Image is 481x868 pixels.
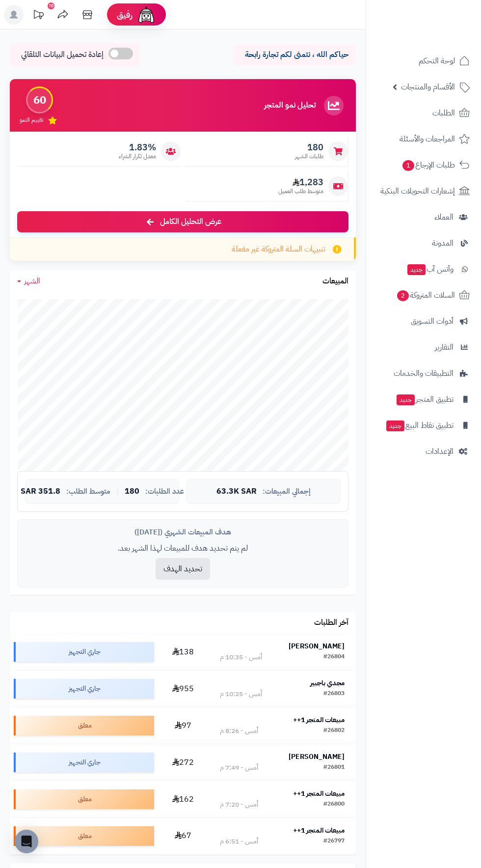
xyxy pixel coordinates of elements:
[372,127,475,151] a: المراجعات والأسئلة
[119,152,156,161] span: معدل تكرار الشراء
[385,419,454,432] span: تطبيق نقاط البيع
[220,837,258,846] div: أمس - 6:51 م
[372,205,475,229] a: العملاء
[26,5,51,27] a: تحديثات المنصة
[66,487,110,496] span: متوسط الطلب:
[434,210,454,224] span: العملاء
[394,366,454,380] span: التطبيقات والخدمات
[158,634,209,670] td: 138
[160,216,221,227] span: عرض التحليل الكامل
[125,487,139,496] span: 180
[289,641,345,651] strong: [PERSON_NAME]
[323,726,345,736] div: #26802
[25,543,341,554] p: لم يتم تحديد هدف للمبيعات لهذا الشهر بعد.
[426,445,454,458] span: الإعدادات
[372,179,475,203] a: إشعارات التحويلات البنكية
[14,716,154,735] div: معلق
[401,158,455,172] span: طلبات الإرجاع
[289,752,345,762] strong: [PERSON_NAME]
[419,54,455,68] span: لوحة التحكم
[220,763,258,773] div: أمس - 7:49 م
[158,744,209,781] td: 272
[293,715,345,725] strong: مبيعات المتجر 1++
[293,788,345,799] strong: مبيعات المتجر 1++
[372,440,475,463] a: الإعدادات
[432,106,455,120] span: الطلبات
[372,362,475,385] a: التطبيقات والخدمات
[407,264,426,275] span: جديد
[396,392,454,406] span: تطبيق المتجر
[232,244,325,255] span: تنبيهات السلة المتروكة غير مفعلة
[14,789,154,809] div: معلق
[372,336,475,359] a: التقارير
[400,132,455,146] span: المراجعات والأسئلة
[310,678,345,688] strong: مجدي باجبير
[158,818,209,854] td: 67
[116,488,119,495] span: |
[48,2,54,9] div: 10
[158,781,209,817] td: 162
[278,177,323,188] span: 1,283
[432,236,454,250] span: المدونة
[401,80,455,94] span: الأقسام والمنتجات
[17,276,40,287] a: الشهر
[372,309,475,333] a: أدوات التسويق
[264,101,316,110] h3: تحليل نمو المتجر
[435,340,454,354] span: التقارير
[293,825,345,836] strong: مبيعات المتجر 1++
[372,257,475,281] a: وآتس آبجديد
[295,152,323,161] span: طلبات الشهر
[220,689,262,699] div: أمس - 10:25 م
[158,671,209,707] td: 955
[220,726,258,736] div: أمس - 8:26 م
[20,116,43,124] span: تقييم النمو
[372,231,475,255] a: المدونة
[397,290,409,301] span: 2
[372,388,475,411] a: تطبيق المتجرجديد
[406,262,454,276] span: وآتس آب
[314,618,348,627] h3: آخر الطلبات
[136,5,156,25] img: ai-face.png
[216,487,257,496] span: 63.3K SAR
[322,277,348,286] h3: المبيعات
[25,527,341,537] div: هدف المبيعات الشهري ([DATE])
[263,487,311,496] span: إجمالي المبيعات:
[372,49,475,73] a: لوحة التحكم
[380,184,455,198] span: إشعارات التحويلات البنكية
[411,314,454,328] span: أدوات التسويق
[372,153,475,177] a: طلبات الإرجاع1
[220,800,258,810] div: أمس - 7:20 م
[15,830,38,853] div: Open Intercom Messenger
[323,763,345,773] div: #26801
[24,275,40,287] span: الشهر
[323,800,345,810] div: #26800
[21,49,104,60] span: إعادة تحميل البيانات التلقائي
[397,394,415,405] span: جديد
[323,837,345,846] div: #26797
[156,558,210,580] button: تحديد الهدف
[17,211,348,232] a: عرض التحليل الكامل
[14,826,154,846] div: معلق
[372,283,475,307] a: السلات المتروكة2
[386,420,404,431] span: جديد
[323,652,345,662] div: #26804
[220,652,262,662] div: أمس - 10:35 م
[396,288,455,302] span: السلات المتروكة
[21,487,60,496] span: 351.8 SAR
[372,414,475,437] a: تطبيق نقاط البيعجديد
[14,753,154,772] div: جاري التجهيز
[295,142,323,153] span: 180
[119,142,156,153] span: 1.83%
[372,101,475,125] a: الطلبات
[145,487,184,496] span: عدد الطلبات:
[240,49,348,60] p: حياكم الله ، نتمنى لكم تجارة رابحة
[158,707,209,744] td: 97
[278,187,323,196] span: متوسط طلب العميل
[14,679,154,699] div: جاري التجهيز
[402,160,414,171] span: 1
[117,9,133,21] span: رفيق
[14,642,154,662] div: جاري التجهيز
[323,689,345,699] div: #26803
